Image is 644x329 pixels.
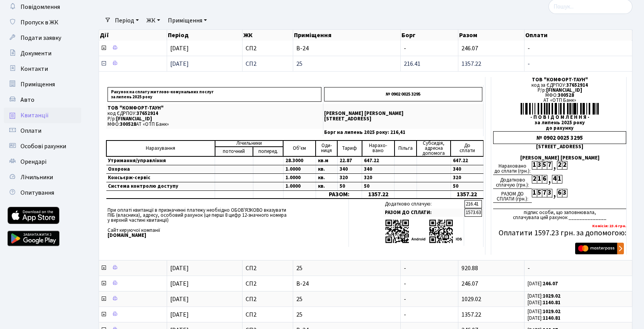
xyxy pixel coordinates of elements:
[547,161,552,170] div: 7
[451,182,483,190] td: 50
[20,173,53,182] span: Лічильники
[362,141,395,156] td: Нарахо- вано
[362,165,395,173] td: 340
[493,161,532,175] div: Нараховано до сплати (грн.):
[493,228,626,238] h5: Оплатити 1597.23 грн. за допомогою:
[404,44,406,53] span: -
[451,156,483,165] td: 647.22
[283,156,316,165] td: 28.3000
[20,3,60,11] span: Повідомлення
[461,60,481,68] span: 1357.22
[532,175,537,183] div: 2
[528,265,629,271] span: -
[493,93,626,98] div: МФО:
[493,83,626,88] div: код за ЄДРПОУ:
[4,139,81,154] a: Особові рахунки
[543,308,560,315] b: 1029.02
[167,30,243,41] th: Період
[528,315,560,322] small: [DATE]:
[543,299,560,306] b: 1140.81
[293,30,401,41] th: Приміщення
[108,111,321,116] p: код ЄДРПОУ:
[20,49,51,58] span: Документи
[106,199,348,247] td: При оплаті квитанції в призначенні платежу необхідно ОБОВ'ЯЗКОВО вказувати ПІБ (власника), адресу...
[20,158,46,166] span: Орендарі
[493,98,626,103] div: АТ «ОТП Банк»
[296,61,397,67] span: 25
[524,30,633,41] th: Оплати
[316,156,337,165] td: кв.м
[461,279,478,288] span: 246.07
[552,175,557,183] div: 4
[528,280,558,287] small: [DATE]:
[165,14,210,27] a: Приміщення
[493,126,626,131] div: до рахунку
[296,296,397,302] span: 25
[493,175,532,189] div: Додатково сплачую (грн.):
[316,173,337,182] td: кв.
[362,173,395,182] td: 320
[283,141,316,156] td: Об'єм
[528,45,629,51] span: -
[20,127,41,135] span: Оплати
[557,161,562,170] div: 2
[296,45,397,51] span: В-24
[4,92,81,108] a: Авто
[20,18,58,27] span: Пропуск в ЖК
[170,60,189,68] span: [DATE]
[532,161,537,170] div: 1
[493,77,626,82] div: ТОВ "КОМФОРТ-ТАУН"
[108,87,321,102] p: Рахунок на сплату житлово-комунальних послуг за липень 2025 року
[324,87,482,101] p: № 0902 0025 3295
[537,189,542,197] div: 5
[20,96,34,104] span: Авто
[4,77,81,92] a: Приміщення
[383,209,464,217] td: РАЗОМ ДО СПЛАТИ:
[542,175,547,183] div: 6
[316,182,337,190] td: кв.
[108,232,146,239] b: [DOMAIN_NAME]
[4,61,81,77] a: Контакти
[215,147,253,156] td: поточний
[20,65,48,73] span: Контакти
[246,45,290,51] span: СП2
[246,296,290,302] span: СП2
[20,188,54,197] span: Опитування
[404,264,406,272] span: -
[246,312,290,318] span: СП2
[106,156,215,165] td: Утримання/управління
[537,161,542,170] div: 3
[20,34,61,42] span: Подати заявку
[493,120,626,125] div: за липень 2025 року
[543,280,558,287] b: 246.07
[337,173,362,182] td: 320
[108,117,321,122] p: Р/р:
[493,189,532,203] div: РАЗОМ ДО СПЛАТИ (грн.):
[170,295,189,303] span: [DATE]
[532,189,537,197] div: 1
[324,130,482,135] p: Борг на липень 2025 року: 216,41
[253,147,283,156] td: поперед.
[547,189,552,197] div: 3
[451,165,483,173] td: 340
[451,190,483,199] td: 1357.22
[493,156,626,161] div: [PERSON_NAME] [PERSON_NAME]
[99,30,167,41] th: Дії
[395,141,417,156] td: Пільга
[143,14,163,27] a: ЖК
[461,264,478,272] span: 920.88
[575,243,624,254] img: Masterpass
[461,44,478,53] span: 246.07
[543,315,560,322] b: 1140.81
[4,170,81,185] a: Лічильники
[383,200,464,208] td: Додатково сплачую:
[170,44,189,53] span: [DATE]
[493,115,626,120] div: - П О В І Д О М Л Е Н Н Я -
[337,156,362,165] td: 22.87
[108,122,321,127] p: МФО: АТ «ОТП Банк»
[170,279,189,288] span: [DATE]
[493,131,626,144] div: № 0902 0025 3295
[493,88,626,93] div: Р/р:
[362,156,395,165] td: 647.22
[316,190,362,199] td: РАЗОМ:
